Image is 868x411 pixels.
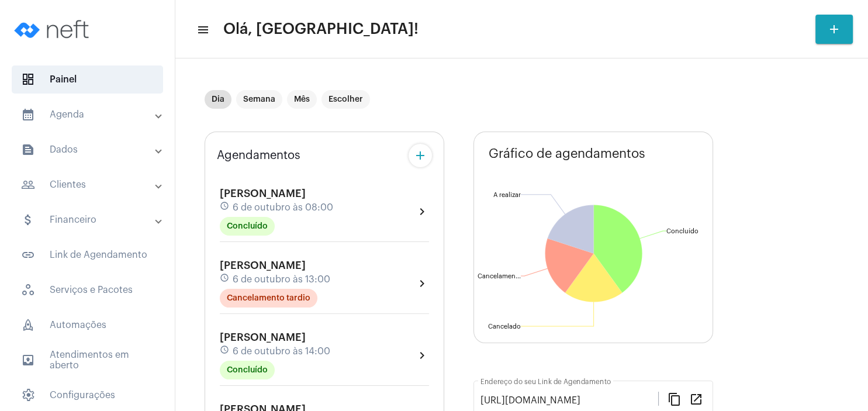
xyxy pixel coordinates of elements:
[7,136,175,164] mat-expansion-panel-header: sidenav iconDados
[21,318,35,332] span: sidenav icon
[12,65,163,94] span: Painel
[21,353,35,367] mat-icon: sidenav icon
[21,213,35,227] mat-icon: sidenav icon
[21,388,35,402] span: sidenav icon
[217,149,300,162] span: Agendamentos
[223,20,419,39] span: Olá, [GEOGRAPHIC_DATA]!
[12,276,163,304] span: Serviços e Pacotes
[233,202,333,213] span: 6 de outubro às 08:00
[220,361,275,379] mat-chip: Concluído
[220,188,306,199] span: [PERSON_NAME]
[7,206,175,234] mat-expansion-panel-header: sidenav iconFinanceiro
[21,283,35,297] span: sidenav icon
[493,192,521,198] text: A realizar
[21,108,35,122] mat-icon: sidenav icon
[236,90,282,109] mat-chip: Semana
[668,392,682,406] mat-icon: content_copy
[12,381,163,409] span: Configurações
[196,23,208,37] mat-icon: sidenav icon
[7,171,175,199] mat-expansion-panel-header: sidenav iconClientes
[12,241,163,269] span: Link de Agendamento
[21,143,35,157] mat-icon: sidenav icon
[9,6,97,53] img: logo-neft-novo-2.png
[220,273,230,286] mat-icon: schedule
[689,392,703,406] mat-icon: open_in_new
[321,90,370,109] mat-chip: Escolher
[21,108,156,122] mat-panel-title: Agenda
[488,323,521,330] text: Cancelado
[233,274,330,285] span: 6 de outubro às 13:00
[287,90,317,109] mat-chip: Mês
[220,217,275,236] mat-chip: Concluído
[12,311,163,339] span: Automações
[480,395,658,406] input: Link
[415,348,429,362] mat-icon: chevron_right
[233,346,330,357] span: 6 de outubro às 14:00
[21,248,35,262] mat-icon: sidenav icon
[220,289,317,308] mat-chip: Cancelamento tardio
[413,148,427,163] mat-icon: add
[220,332,306,343] span: [PERSON_NAME]
[827,22,841,36] mat-icon: add
[220,345,230,358] mat-icon: schedule
[205,90,231,109] mat-chip: Dia
[220,260,306,271] span: [PERSON_NAME]
[489,147,645,161] span: Gráfico de agendamentos
[7,101,175,129] mat-expansion-panel-header: sidenav iconAgenda
[415,205,429,219] mat-icon: chevron_right
[21,178,156,192] mat-panel-title: Clientes
[666,228,698,234] text: Concluído
[21,178,35,192] mat-icon: sidenav icon
[21,72,35,87] span: sidenav icon
[478,273,521,279] text: Cancelamen...
[21,213,156,227] mat-panel-title: Financeiro
[220,201,230,214] mat-icon: schedule
[12,346,163,374] span: Atendimentos em aberto
[415,277,429,291] mat-icon: chevron_right
[21,143,156,157] mat-panel-title: Dados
